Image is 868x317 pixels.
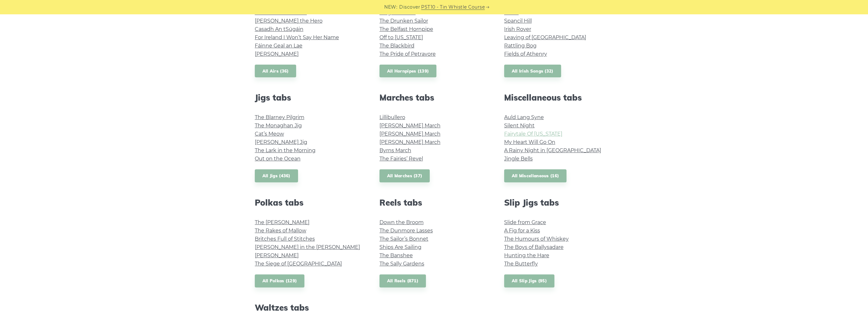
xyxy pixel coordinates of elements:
a: The Monaghan Jig [255,123,302,129]
h2: Miscellaneous tabs [504,93,614,102]
a: Out on the Ocean [255,156,301,162]
a: A Rainy Night in [GEOGRAPHIC_DATA] [504,147,601,153]
h2: Waltzes tabs [255,303,364,313]
a: Britches Full of Stitches [255,236,315,242]
a: The Pride of Petravore [379,51,436,57]
a: [PERSON_NAME] March [379,139,441,145]
a: Auld Lang Syne [504,114,544,120]
a: [PERSON_NAME] [255,51,299,57]
a: The Blackbird [379,43,414,49]
a: A Fig for a Kiss [504,228,540,234]
a: Rattling Bog [504,43,537,49]
a: The Boys of Ballysadare [504,244,564,250]
a: The Humours of Whiskey [504,236,569,242]
a: All Hornpipes (139) [379,65,437,78]
a: Leaving of [GEOGRAPHIC_DATA] [504,34,586,40]
a: Irish Rover [504,26,531,32]
a: All Airs (36) [255,65,296,78]
a: The Rakes of Mallow [255,228,306,234]
h2: Jigs tabs [255,93,364,102]
a: All Marches (37) [379,169,430,182]
a: Ships Are Sailing [379,244,421,250]
a: Grace [504,10,519,16]
a: All Irish Songs (32) [504,65,561,78]
a: King Of Fairies [379,10,416,16]
a: Cat’s Meow [255,131,284,137]
a: The Butterfly [504,261,538,267]
a: Off to [US_STATE] [379,34,423,40]
a: All Reels (871) [379,274,426,287]
h2: Polkas tabs [255,198,364,208]
a: The Lark in the Morning [255,147,316,153]
a: [PERSON_NAME] the Hero [255,18,323,24]
span: Discover [399,4,420,11]
a: Lonesome Boatman [255,10,307,16]
a: The Sailor’s Bonnet [379,236,428,242]
a: All Polkas (129) [255,274,305,287]
a: Jingle Bells [504,156,533,162]
a: [PERSON_NAME] Jig [255,139,307,145]
h2: Marches tabs [379,93,489,102]
a: The Belfast Hornpipe [379,26,433,32]
a: For Ireland I Won’t Say Her Name [255,34,339,40]
a: The Sally Gardens [379,261,424,267]
a: Slide from Grace [504,219,546,225]
a: Down the Broom [379,219,424,225]
a: The [PERSON_NAME] [255,219,309,225]
a: All Jigs (436) [255,169,298,182]
h2: Reels tabs [379,198,489,208]
a: [PERSON_NAME] [255,252,299,258]
h2: Slip Jigs tabs [504,198,614,208]
a: PST10 - Tin Whistle Course [421,4,485,11]
span: NEW: [384,4,397,11]
a: Fields of Athenry [504,51,547,57]
a: Fairytale Of [US_STATE] [504,131,562,137]
a: Fáinne Geal an Lae [255,43,302,49]
a: Byrns March [379,147,411,153]
a: The Drunken Sailor [379,18,428,24]
a: Lillibullero [379,114,405,120]
a: The Blarney Pilgrim [255,114,304,120]
a: Silent Night [504,123,535,129]
a: Spancil Hill [504,18,532,24]
a: [PERSON_NAME] March [379,123,441,129]
a: All Slip Jigs (95) [504,274,554,287]
a: [PERSON_NAME] March [379,131,441,137]
a: All Miscellaneous (16) [504,169,567,182]
a: Hunting the Hare [504,252,549,258]
a: My Heart Will Go On [504,139,555,145]
a: Casadh An tSúgáin [255,26,303,32]
a: The Siege of [GEOGRAPHIC_DATA] [255,261,342,267]
a: The Dunmore Lasses [379,228,433,234]
a: [PERSON_NAME] in the [PERSON_NAME] [255,244,360,250]
a: The Banshee [379,252,413,258]
a: The Fairies’ Revel [379,156,423,162]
